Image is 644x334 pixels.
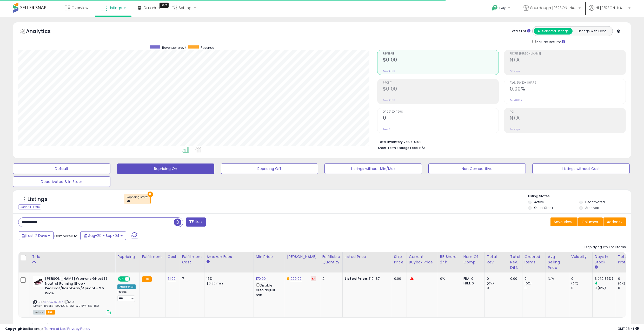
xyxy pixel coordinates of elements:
span: Revenue (prev) [162,45,186,50]
div: Repricing [117,254,137,260]
span: Help [499,6,506,10]
label: Deactivated [585,200,605,204]
div: Fulfillment Cost [182,254,202,265]
div: 0 [487,286,508,290]
div: Days In Stock [595,254,614,265]
button: Filters [186,217,206,227]
h2: $0.00 [383,57,499,64]
button: Repricing On [117,163,214,174]
button: Listings without Min/Max [324,163,422,174]
div: 0% [440,276,457,281]
h2: N/A [510,57,626,64]
label: Active [534,200,544,204]
div: Min Price [256,254,283,260]
div: FBM: 0 [463,281,481,286]
div: 15% [207,276,250,281]
div: Displaying 1 to 1 of 1 items [585,245,626,250]
div: N/A [548,276,565,281]
small: Prev: N/A [510,70,520,73]
button: Listings With Cost [572,28,611,35]
small: Prev: N/A [510,128,520,131]
small: FBA [142,276,151,282]
a: 170.00 [256,276,266,281]
span: Ordered Items [383,111,499,113]
span: Avg. Buybox Share [510,81,626,84]
span: Sourdough [PERSON_NAME] [530,5,577,10]
div: Preset: [117,290,136,302]
small: (0%) [525,281,532,285]
div: 0 [487,276,508,281]
div: Avg Selling Price [548,254,567,270]
div: Fulfillable Quantity [322,254,340,265]
div: 0 [525,286,546,290]
span: Revenue [201,45,214,50]
button: × [148,192,153,197]
button: All Selected Listings [534,28,573,35]
div: Fulfillment [142,254,163,260]
button: Aug-29 - Sep-04 [80,231,126,240]
b: [PERSON_NAME] Womens Ghost 16 Neutral Running Shoe - Peacoat/Raspberry/Apricot - 9.5 Wide [45,276,108,297]
span: N/A [419,145,426,150]
span: Listings [109,5,122,10]
span: FBA [46,310,55,315]
div: FBA: 0 [463,276,481,281]
div: Amazon Fees [207,254,251,260]
i: Get Help [492,5,498,11]
div: Total Profit [618,254,637,265]
div: 0 (0%) [595,286,616,290]
button: Save View [550,217,577,226]
div: on [127,199,148,203]
span: ON [118,277,125,281]
a: Help [488,1,515,17]
span: Profit [383,81,499,84]
div: 7 [182,276,200,281]
div: Total Rev. [487,254,506,265]
div: Cost [168,254,178,260]
h5: Listings [28,196,48,203]
div: Current Buybox Price [409,254,436,265]
div: Tooltip anchor [160,3,169,8]
small: Amazon Fees. [207,260,210,264]
small: Prev: 0 [383,128,390,131]
span: Profit [PERSON_NAME] [510,52,626,55]
small: Prev: $0.00 [383,99,395,102]
h2: 0 [383,115,499,122]
div: Num of Comp. [463,254,482,265]
button: Default [13,163,110,174]
h2: N/A [510,115,626,122]
button: Actions [603,217,626,226]
div: [PERSON_NAME] [287,254,318,260]
b: Total Inventory Value: [378,140,413,144]
p: Listing States: [528,194,631,199]
div: Ship Price [394,254,404,265]
small: Prev: 0.00% [510,99,522,102]
div: Totals For [510,29,530,34]
small: (0%) [571,281,579,285]
div: Total Rev. Diff. [510,254,520,270]
div: Title [32,254,113,260]
a: 51.00 [168,276,176,281]
div: Velocity [571,254,590,260]
button: Deactivated & In Stock [13,176,110,187]
div: 0 [525,276,546,281]
h2: 0.00% [510,86,626,93]
b: Listed Price: [345,276,368,281]
span: DataHub [144,5,160,10]
small: Days In Stock. [595,265,598,270]
div: ASIN: [33,276,111,314]
div: 0 [571,276,592,281]
div: Clear All Filters [18,205,41,209]
button: Non Competitive [428,163,526,174]
button: Repricing Off [221,163,318,174]
label: Out of Stock [534,206,553,210]
div: 0 [618,276,639,281]
small: (0%) [487,281,494,285]
b: Short Term Storage Fees: [378,146,419,150]
div: $0.30 min [207,281,250,286]
button: Columns [578,217,603,226]
span: Hi [PERSON_NAME] [596,5,627,10]
div: 0.00 [394,276,403,281]
a: Hi [PERSON_NAME] [589,5,630,17]
div: Ordered Items [525,254,543,265]
div: seller snap | | [5,326,90,331]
